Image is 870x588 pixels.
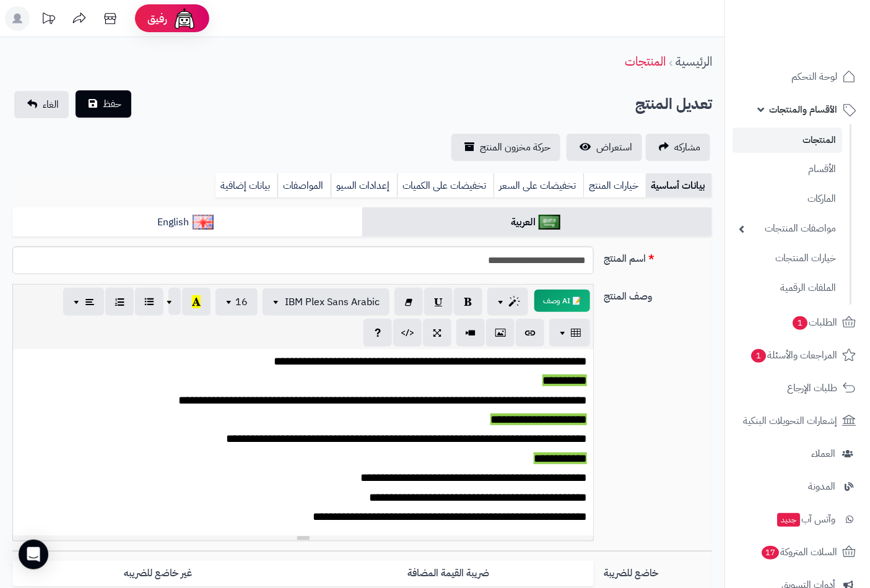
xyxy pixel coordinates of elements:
[12,561,303,586] label: غير خاضع للضريبه
[733,245,842,272] a: خيارات المنتجات
[263,288,389,316] button: IBM Plex Sans Arabic
[567,134,642,161] a: استعراض
[743,412,837,430] span: إشعارات التحويلات البنكية
[583,173,646,198] a: خيارات المنتج
[750,347,837,364] span: المراجعات والأسئلة
[777,513,800,527] span: جديد
[791,314,837,331] span: الطلبات
[733,215,842,242] a: مواصفات المنتجات
[103,97,121,111] span: حفظ
[733,128,842,153] a: المنتجات
[303,561,594,586] label: ضريبة القيمة المضافة
[762,546,779,560] span: 17
[599,246,717,266] label: اسم المنتج
[811,445,835,462] span: العملاء
[285,295,380,309] span: IBM Plex Sans Arabic
[733,406,863,436] a: إشعارات التحويلات البنكية
[733,156,842,183] a: الأقسام
[791,68,837,85] span: لوحة التحكم
[646,134,710,161] a: مشاركه
[172,6,197,31] img: ai-face.png
[733,186,842,212] a: الماركات
[733,504,863,534] a: وآتس آبجديد
[12,207,362,238] a: English
[760,543,837,561] span: السلات المتروكة
[43,97,59,112] span: الغاء
[215,288,258,316] button: 16
[596,140,632,155] span: استعراض
[539,215,560,230] img: العربية
[635,92,712,117] h2: تعديل المنتج
[733,308,863,337] a: الطلبات1
[787,379,837,397] span: طلبات الإرجاع
[808,478,835,495] span: المدونة
[397,173,494,198] a: تخفيضات على الكميات
[76,90,131,118] button: حفظ
[769,101,837,118] span: الأقسام والمنتجات
[793,316,807,330] span: 1
[277,173,331,198] a: المواصفات
[733,62,863,92] a: لوحة التحكم
[480,140,550,155] span: حركة مخزون المنتج
[599,284,717,304] label: وصف المنتج
[776,511,835,528] span: وآتس آب
[646,173,712,198] a: بيانات أساسية
[534,290,590,312] button: 📝 AI وصف
[215,173,277,198] a: بيانات إضافية
[733,275,842,301] a: الملفات الرقمية
[599,561,717,581] label: خاضع للضريبة
[362,207,712,238] a: العربية
[494,173,583,198] a: تخفيضات على السعر
[193,215,214,230] img: English
[733,373,863,403] a: طلبات الإرجاع
[751,349,766,363] span: 1
[733,340,863,370] a: المراجعات والأسئلة1
[733,439,863,469] a: العملاء
[33,6,64,34] a: تحديثات المنصة
[451,134,560,161] a: حركة مخزون المنتج
[14,91,69,118] a: الغاء
[147,11,167,26] span: رفيق
[331,173,397,198] a: إعدادات السيو
[676,52,712,71] a: الرئيسية
[625,52,666,71] a: المنتجات
[733,537,863,567] a: السلات المتروكة17
[733,472,863,501] a: المدونة
[19,540,48,569] div: Open Intercom Messenger
[674,140,700,155] span: مشاركه
[235,295,248,309] span: 16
